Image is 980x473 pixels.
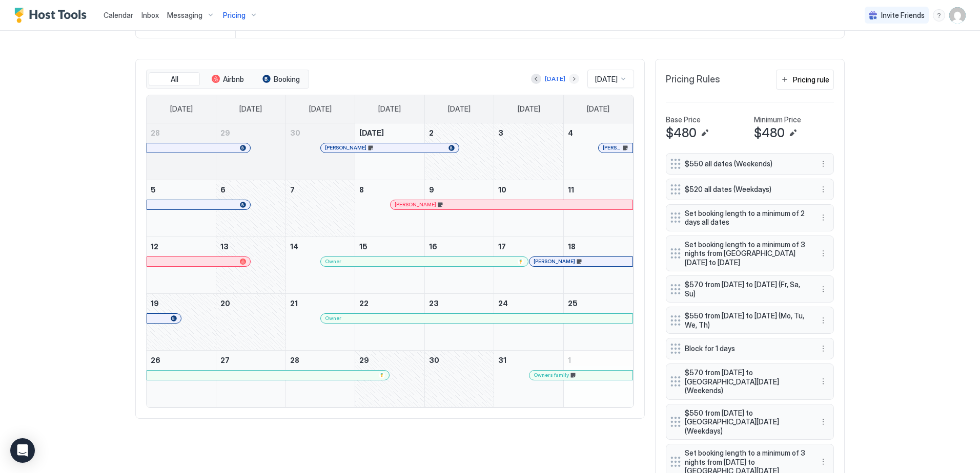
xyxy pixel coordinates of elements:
[817,247,829,260] button: More options
[171,75,178,84] span: All
[699,127,711,139] button: Edit
[216,123,285,142] a: September 29, 2025
[817,456,829,468] div: menu
[666,363,834,400] div: $570 from [DATE] to [GEOGRAPHIC_DATA][DATE] (Weekends) menu
[325,315,341,321] span: Owner
[223,11,246,20] span: Pricing
[359,128,384,137] span: [DATE]
[285,293,355,350] td: October 21, 2025
[448,104,471,114] span: [DATE]
[666,307,834,334] div: $550 from [DATE] to [DATE] (Mo, Tu, We, Th) menu
[147,236,216,293] td: October 12, 2025
[425,237,494,256] a: October 16, 2025
[817,183,829,196] div: menu
[817,283,829,295] button: More options
[494,350,564,407] td: October 31, 2025
[817,183,829,196] button: More options
[564,237,633,256] a: October 18, 2025
[147,351,216,370] a: October 26, 2025
[817,158,829,170] div: menu
[368,95,411,123] a: Wednesday
[429,299,439,308] span: 23
[666,204,834,231] div: Set booking length to a minimum of 2 days all dates menu
[543,73,567,85] button: [DATE]
[817,283,829,295] div: menu
[147,123,216,180] td: September 28, 2025
[564,123,633,142] a: October 4, 2025
[325,144,366,151] span: [PERSON_NAME]
[534,258,575,265] span: [PERSON_NAME]
[290,185,295,194] span: 7
[151,242,158,251] span: 12
[355,123,425,180] td: October 1, 2025
[754,125,785,141] span: $480
[666,115,701,124] span: Base Price
[881,11,925,20] span: Invite Friends
[285,123,355,180] td: September 30, 2025
[564,294,633,313] a: October 25, 2025
[14,8,91,23] a: Host Tools Logo
[216,236,286,293] td: October 13, 2025
[425,180,494,199] a: October 9, 2025
[817,342,829,355] div: menu
[563,123,633,180] td: October 4, 2025
[534,258,628,265] div: [PERSON_NAME]
[564,351,633,370] a: November 1, 2025
[685,185,807,194] span: $520 all dates (Weekdays)
[151,299,159,308] span: 19
[146,70,309,89] div: tab-group
[563,180,633,236] td: October 11, 2025
[290,128,300,137] span: 30
[359,299,369,308] span: 22
[817,158,829,170] button: More options
[355,123,424,142] a: October 1, 2025
[355,237,424,256] a: October 15, 2025
[359,356,369,364] span: 29
[568,185,574,194] span: 11
[587,104,609,114] span: [DATE]
[255,72,307,87] button: Booking
[817,314,829,327] div: menu
[285,180,355,236] td: October 7, 2025
[545,74,565,83] div: [DATE]
[438,95,481,123] a: Thursday
[424,180,494,236] td: October 9, 2025
[817,416,829,428] div: menu
[104,10,133,20] a: Calendar
[147,180,216,236] td: October 5, 2025
[595,75,618,84] span: [DATE]
[216,350,286,407] td: October 27, 2025
[147,237,216,256] a: October 12, 2025
[563,236,633,293] td: October 18, 2025
[494,293,564,350] td: October 24, 2025
[817,314,829,327] button: More options
[147,123,216,142] a: September 28, 2025
[239,104,262,114] span: [DATE]
[817,416,829,428] button: More options
[220,185,226,194] span: 6
[534,372,569,378] span: Owners family
[286,123,355,142] a: September 30, 2025
[817,211,829,224] button: More options
[568,242,576,251] span: 18
[498,185,506,194] span: 10
[787,127,799,139] button: Edit
[10,438,35,463] div: Open Intercom Messenger
[685,311,807,329] span: $550 from [DATE] to [DATE] (Mo, Tu, We, Th)
[220,356,230,364] span: 27
[685,159,807,168] span: $550 all dates (Weekends)
[577,95,620,123] a: Saturday
[429,128,434,137] span: 2
[685,368,807,395] span: $570 from [DATE] to [GEOGRAPHIC_DATA][DATE] (Weekends)
[425,294,494,313] a: October 23, 2025
[286,237,355,256] a: October 14, 2025
[147,294,216,313] a: October 19, 2025
[685,408,807,436] span: $550 from [DATE] to [GEOGRAPHIC_DATA][DATE] (Weekdays)
[147,180,216,199] a: October 5, 2025
[216,123,286,180] td: September 29, 2025
[149,72,200,87] button: All
[216,294,285,313] a: October 20, 2025
[568,128,573,137] span: 4
[666,125,697,141] span: $480
[494,180,564,236] td: October 10, 2025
